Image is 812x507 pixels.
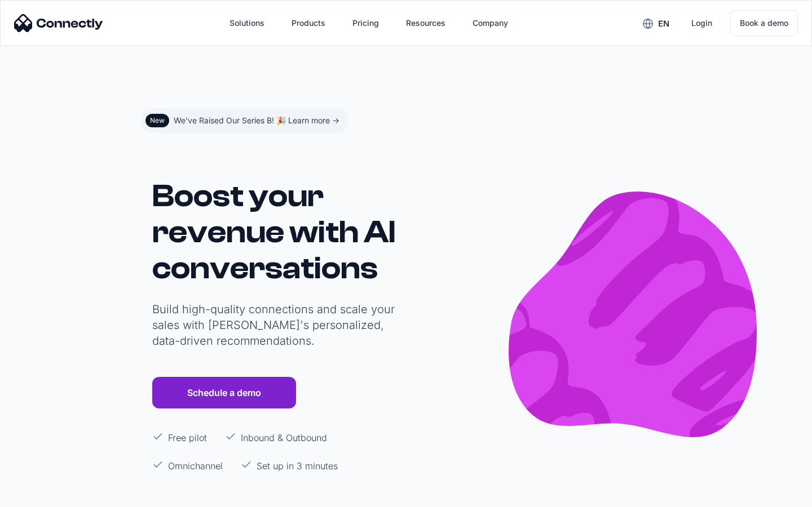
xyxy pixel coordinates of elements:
[257,459,338,473] p: Set up in 3 minutes
[241,431,327,444] p: Inbound & Outbound
[141,108,348,133] a: NewWe've Raised Our Series B! 🎉 Learn more ->
[11,486,68,503] aside: Language selected: English
[343,10,388,37] a: Pricing
[352,15,379,31] div: Pricing
[150,116,165,125] div: New
[691,15,712,31] div: Login
[152,301,400,349] p: Build high-quality connections and scale your sales with [PERSON_NAME]'s personalized, data-drive...
[152,377,296,408] a: Schedule a demo
[406,15,445,31] div: Resources
[152,178,400,286] h1: Boost your revenue with AI conversations
[23,487,68,503] ul: Language list
[682,10,721,37] a: Login
[473,15,508,31] div: Company
[292,15,325,31] div: Products
[174,113,339,128] div: We've Raised Our Series B! 🎉 Learn more ->
[658,16,669,32] div: en
[14,14,103,32] img: Connectly Logo
[230,15,264,31] div: Solutions
[168,431,207,444] p: Free pilot
[730,10,798,36] a: Book a demo
[168,459,223,473] p: Omnichannel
